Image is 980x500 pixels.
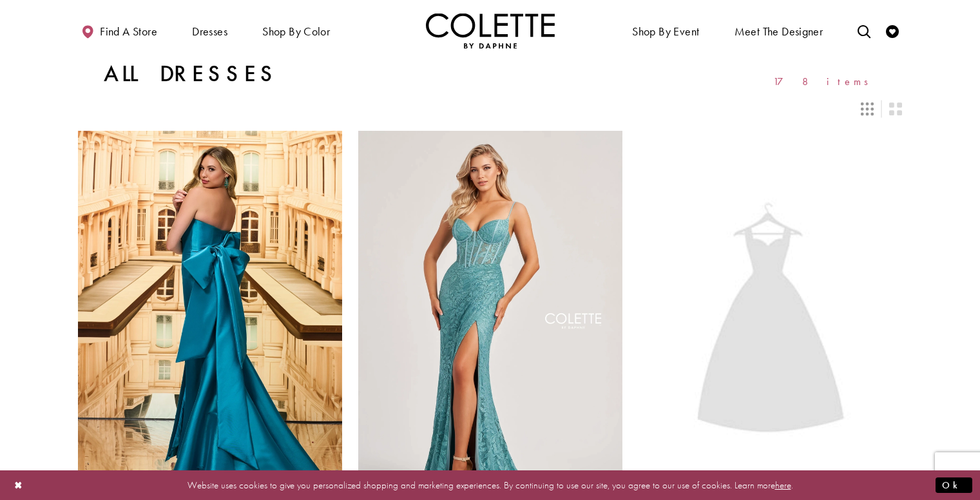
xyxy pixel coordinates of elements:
a: here [775,478,791,491]
a: Visit Home Page [426,13,555,48]
span: Find a store [100,25,157,38]
span: Shop By Event [629,13,702,48]
span: Shop By Event [632,25,699,38]
span: Switch layout to 2 columns [889,102,902,115]
a: Find a store [78,13,160,48]
p: Website uses cookies to give you personalized shopping and marketing experiences. By continuing t... [93,476,887,494]
span: Switch layout to 3 columns [861,102,874,115]
span: Shop by color [262,25,330,38]
a: Check Wishlist [883,13,902,48]
div: Layout Controls [70,95,910,123]
span: 178 items [773,76,877,87]
h1: All Dresses [104,61,278,87]
a: Toggle search [854,13,874,48]
span: Dresses [189,13,231,48]
button: Close Dialog [8,474,30,496]
img: Colette by Daphne [426,13,555,48]
span: Dresses [192,25,227,38]
a: Meet the designer [731,13,827,48]
span: Shop by color [259,13,333,48]
span: Meet the designer [735,25,823,38]
button: Submit Dialog [936,477,972,493]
